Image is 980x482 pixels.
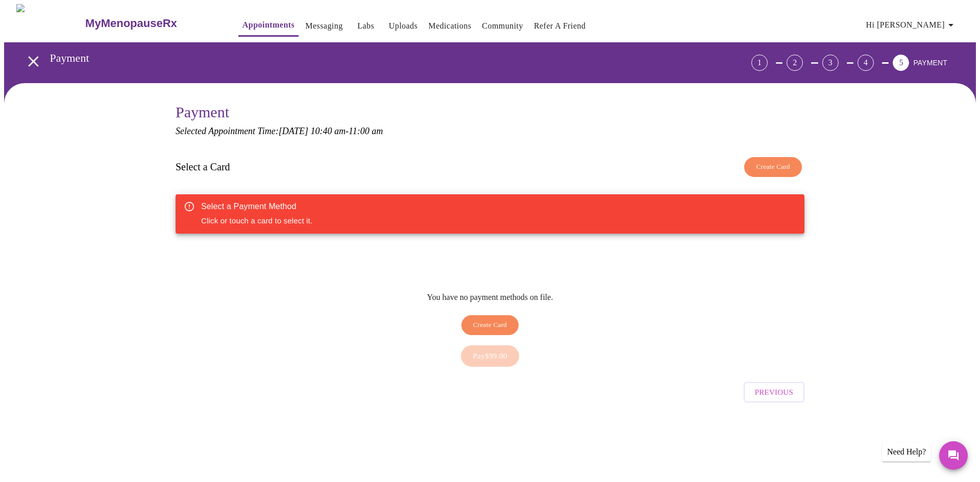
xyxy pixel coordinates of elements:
button: Medications [424,16,475,36]
a: MyMenopauseRx [84,6,218,41]
h3: Payment [50,52,695,65]
div: 1 [751,55,768,71]
a: Refer a Friend [534,19,586,33]
div: 5 [893,55,909,71]
div: 2 [787,55,803,71]
button: open drawer [18,46,48,77]
button: Refer a Friend [530,16,590,36]
button: Appointments [238,15,299,37]
h3: MyMenopauseRx [85,17,177,30]
em: Selected Appointment Time: [DATE] 10:40 am - 11:00 am [176,126,383,136]
a: Medications [428,19,471,33]
div: Select a Payment Method [201,200,312,213]
a: Uploads [389,19,418,33]
button: Labs [350,16,382,36]
button: Create Card [461,315,519,335]
div: 3 [822,55,839,71]
span: Hi [PERSON_NAME] [866,18,957,32]
button: Hi [PERSON_NAME] [862,15,961,35]
h3: Payment [176,104,804,121]
button: Community [478,16,527,36]
a: Labs [357,19,374,33]
img: MyMenopauseRx Logo [16,4,84,42]
span: Create Card [473,319,507,331]
span: Previous [755,386,793,399]
button: Previous [744,382,804,402]
p: You have no payment methods on file. [427,293,553,302]
div: 4 [857,55,874,71]
span: PAYMENT [913,59,947,67]
div: Click or touch a card to select it. [201,197,312,231]
div: Need Help? [882,442,931,462]
span: Create Card [756,161,790,173]
a: Messaging [305,19,342,33]
button: Messaging [301,16,347,36]
a: Appointments [242,18,295,32]
a: Community [482,19,523,33]
button: Messages [939,441,968,470]
h3: Select a Card [176,161,230,173]
button: Create Card [744,157,802,177]
button: Uploads [385,16,422,36]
